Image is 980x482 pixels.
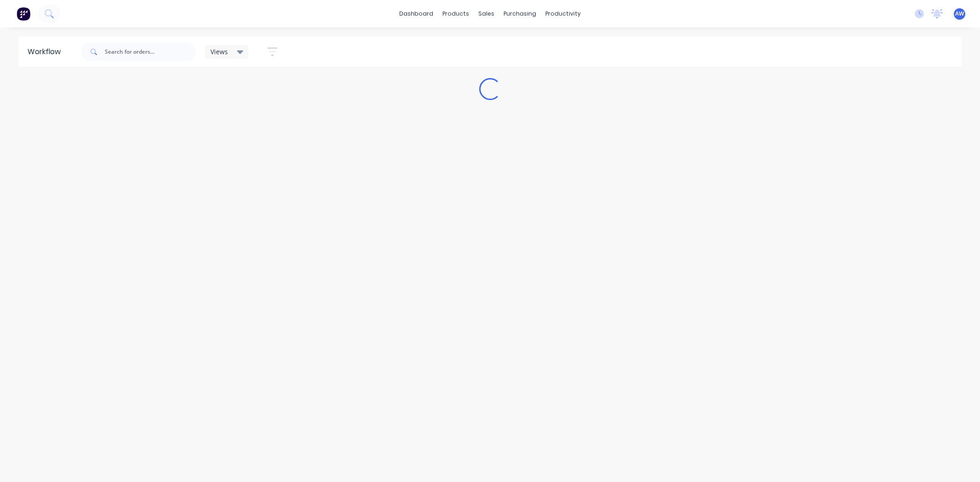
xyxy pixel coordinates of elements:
div: purchasing [499,7,541,21]
div: sales [474,7,499,21]
div: Workflow [28,46,65,57]
span: AW [955,10,964,18]
div: productivity [541,7,585,21]
a: dashboard [395,7,438,21]
img: Factory [17,7,30,21]
span: Views [210,47,228,56]
div: products [438,7,474,21]
input: Search for orders... [105,43,196,61]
